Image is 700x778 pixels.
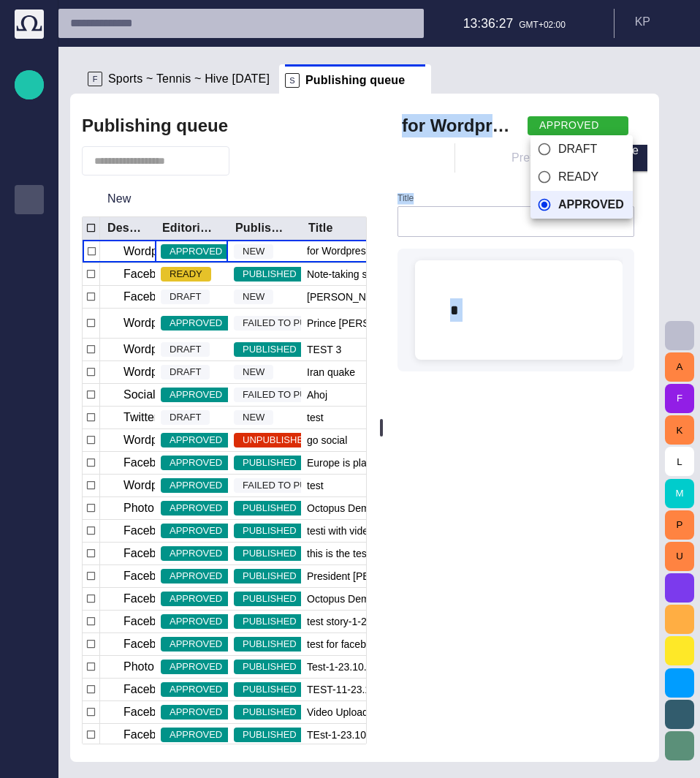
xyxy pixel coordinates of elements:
span: DRAFT [558,140,624,158]
li: READY [530,163,633,191]
li: APPROVED [530,191,633,219]
span: APPROVED [558,196,624,214]
span: READY [558,168,624,186]
li: DRAFT [530,135,633,163]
